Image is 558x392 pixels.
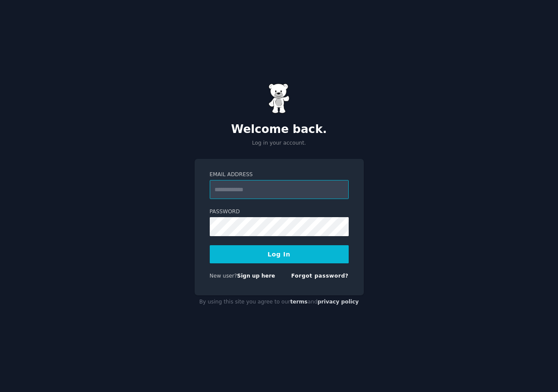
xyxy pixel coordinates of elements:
[210,273,237,279] span: New user?
[210,171,349,179] label: Email Address
[210,245,349,263] button: Log In
[318,299,359,305] a: privacy policy
[268,83,290,114] img: Gummy Bear
[210,208,349,216] label: Password
[195,123,364,136] h2: Welcome back.
[237,273,275,279] a: Sign up here
[195,139,364,147] p: Log in your account.
[290,299,307,305] a: terms
[291,273,349,279] a: Forgot password?
[195,295,364,309] div: By using this site you agree to our and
